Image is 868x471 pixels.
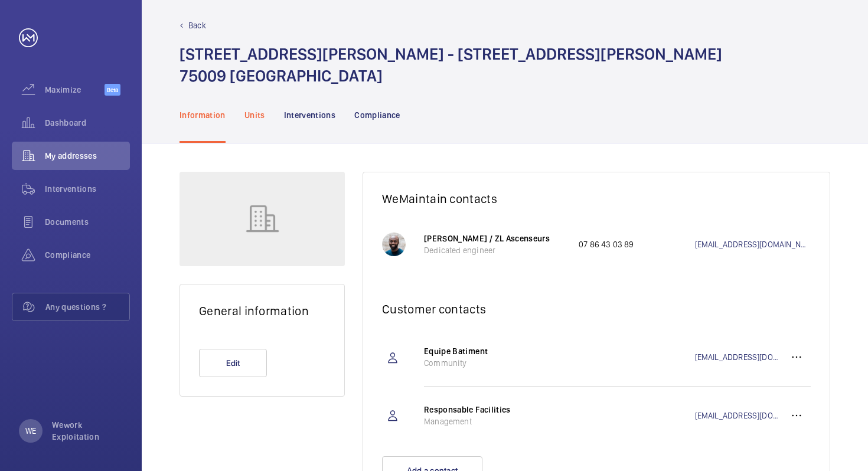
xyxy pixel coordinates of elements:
[284,109,336,121] p: Interventions
[45,150,130,162] span: My addresses
[424,416,567,427] p: Management
[105,84,120,96] span: Beta
[199,349,267,377] button: Edit
[180,43,722,87] h1: [STREET_ADDRESS][PERSON_NAME] - [STREET_ADDRESS][PERSON_NAME] 75009 [GEOGRAPHIC_DATA]
[25,425,36,437] p: WE
[45,216,130,228] span: Documents
[45,117,130,129] span: Dashboard
[45,84,105,96] span: Maximize
[695,351,783,363] a: [EMAIL_ADDRESS][DOMAIN_NAME]
[424,345,567,357] p: Equipe Batiment
[695,410,783,421] a: [EMAIL_ADDRESS][DOMAIN_NAME]
[424,404,567,416] p: Responsable Facilities
[180,109,226,121] p: Information
[52,419,123,443] p: Wework Exploitation
[199,303,325,318] h2: General information
[424,233,567,244] p: [PERSON_NAME] / ZL Ascenseurs
[424,244,567,256] p: Dedicated engineer
[188,19,206,31] p: Back
[45,183,130,195] span: Interventions
[382,191,811,206] h2: WeMaintain contacts
[244,109,265,121] p: Units
[45,301,129,313] span: Any questions ?
[45,249,130,261] span: Compliance
[382,302,811,316] h2: Customer contacts
[695,238,811,250] a: [EMAIL_ADDRESS][DOMAIN_NAME]
[424,357,567,369] p: Community
[579,238,695,250] p: 07 86 43 03 89
[354,109,400,121] p: Compliance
